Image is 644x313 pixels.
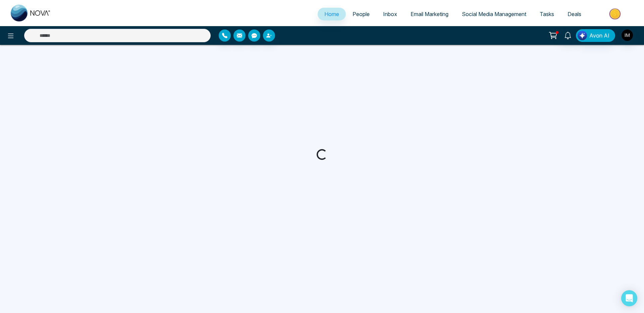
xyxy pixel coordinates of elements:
a: Social Media Management [455,8,533,20]
span: Email Marketing [411,11,448,17]
a: Deals [561,8,588,20]
a: Email Marketing [404,8,455,20]
span: Social Media Management [462,11,526,17]
img: Nova CRM Logo [11,5,51,21]
button: Avon AI [576,29,615,42]
span: Tasks [540,11,554,17]
span: Deals [568,11,581,17]
span: Home [324,11,339,17]
span: Inbox [383,11,397,17]
div: Open Intercom Messenger [621,290,637,306]
img: Market-place.gif [591,6,640,21]
a: Home [318,8,346,20]
img: Lead Flow [578,31,587,40]
span: Avon AI [589,32,609,40]
span: People [353,11,370,17]
img: User Avatar [622,29,633,41]
a: Inbox [376,8,404,20]
a: People [346,8,376,20]
a: Tasks [533,8,561,20]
